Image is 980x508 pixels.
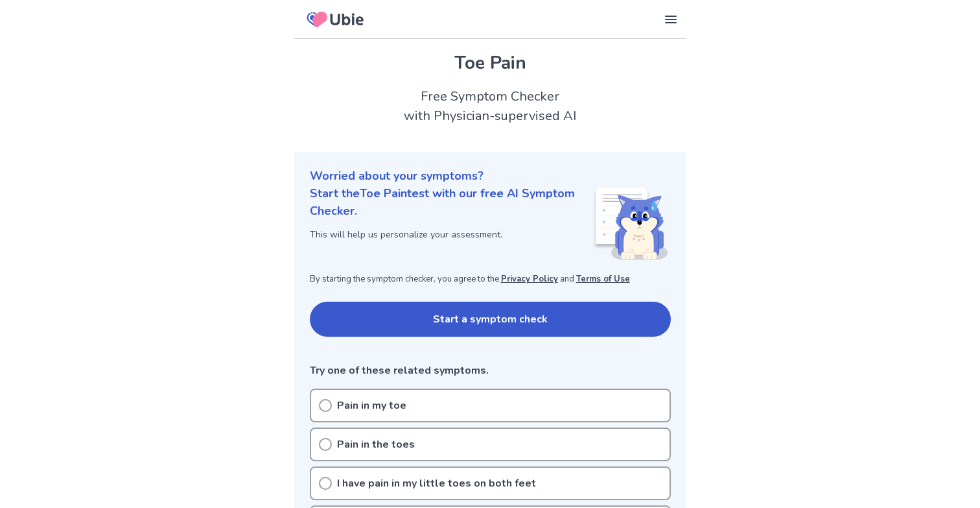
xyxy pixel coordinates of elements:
a: Privacy Policy [501,273,558,285]
button: Start a symptom check [310,302,671,337]
p: This will help us personalize your assessment. [310,228,593,241]
p: I have pain in my little toes on both feet [337,476,536,491]
p: Pain in the toes [337,437,415,452]
p: Start the Toe Pain test with our free AI Symptom Checker. [310,185,593,220]
h1: Toe Pain [310,49,671,77]
h2: Free Symptom Checker with Physician-supervised AI [294,87,686,126]
a: Terms of Use [576,273,630,285]
p: By starting the symptom checker, you agree to the and [310,273,671,286]
p: Pain in my toe [337,398,406,413]
p: Try one of these related symptoms. [310,363,671,378]
img: Shiba [593,187,668,260]
p: Worried about your symptoms? [310,167,671,185]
